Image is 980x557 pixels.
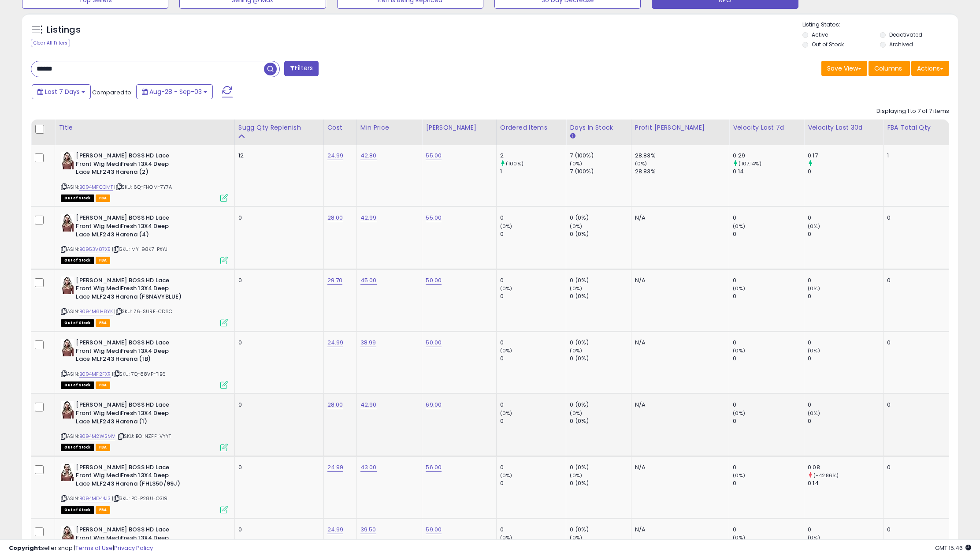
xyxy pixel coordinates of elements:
[500,277,566,284] div: 0
[570,152,631,160] div: 7 (100%)
[284,61,319,76] button: Filters
[887,123,945,132] div: FBA Total Qty
[733,410,745,417] small: (0%)
[327,213,343,222] a: 28.00
[887,526,942,534] div: 0
[79,246,111,253] a: B0953V87X5
[570,355,631,363] div: 0 (0%)
[426,400,442,409] a: 69.00
[570,292,631,300] div: 0 (0%)
[61,319,94,327] span: All listings that are currently out of stock and unavailable for purchase on Amazon
[76,214,183,241] b: [PERSON_NAME] BOSS HD Lace Front Wig MediFresh 13X4 Deep Lace MLF243 Harena (4)
[733,230,804,238] div: 0
[59,123,230,132] div: Title
[887,401,942,409] div: 0
[733,339,804,347] div: 0
[808,339,883,347] div: 0
[813,472,839,479] small: (-42.86%)
[733,472,745,479] small: (0%)
[61,339,227,388] div: ASIN:
[79,183,113,191] a: B094MFCCMT
[61,257,94,264] span: All listings that are currently out of stock and unavailable for purchase on Amazon
[500,230,566,238] div: 0
[96,257,111,264] span: FBA
[360,400,377,409] a: 42.90
[635,401,722,409] div: N/A
[808,410,820,417] small: (0%)
[238,526,317,534] div: 0
[570,526,631,534] div: 0 (0%)
[570,401,631,409] div: 0 (0%)
[426,463,442,472] a: 56.00
[426,151,442,160] a: 55.00
[808,214,883,222] div: 0
[570,230,631,238] div: 0 (0%)
[360,151,377,160] a: 42.80
[112,246,167,253] span: | SKU: MY-98K7-PXYJ
[808,277,883,284] div: 0
[426,338,442,347] a: 50.00
[32,84,91,99] button: Last 7 Days
[61,401,227,450] div: ASIN:
[808,347,820,354] small: (0%)
[887,277,942,284] div: 0
[360,213,377,222] a: 42.99
[61,526,74,543] img: 41lZaYJdIRS._SL40_.jpg
[808,526,883,534] div: 0
[360,123,419,132] div: Min Price
[360,276,377,285] a: 45.00
[500,347,512,354] small: (0%)
[61,214,74,232] img: 41lZaYJdIRS._SL40_.jpg
[808,168,883,176] div: 0
[808,355,883,363] div: 0
[500,292,566,300] div: 0
[733,401,804,409] div: 0
[911,61,949,76] button: Actions
[9,544,41,552] strong: Copyright
[869,61,910,76] button: Columns
[149,87,202,96] span: Aug-28 - Sep-03
[327,400,343,409] a: 28.00
[426,213,442,222] a: 55.00
[733,355,804,363] div: 0
[808,479,883,487] div: 0.14
[733,526,804,534] div: 0
[635,152,729,160] div: 28.83%
[500,401,566,409] div: 0
[570,132,575,140] small: Days In Stock.
[739,160,761,167] small: (107.14%)
[96,506,111,514] span: FBA
[114,544,153,552] a: Privacy Policy
[887,214,942,222] div: 0
[812,31,828,38] label: Active
[733,464,804,471] div: 0
[238,214,317,222] div: 0
[570,285,582,292] small: (0%)
[61,401,74,419] img: 41lZaYJdIRS._SL40_.jpg
[570,347,582,354] small: (0%)
[61,277,227,325] div: ASIN:
[112,495,167,502] span: | SKU: PC-P28U-O319
[76,464,183,490] b: [PERSON_NAME] BOSS HD Lace Front Wig MediFresh 13X4 Deep Lace MLF243 Harena (FHL350/99J)
[635,214,722,222] div: N/A
[47,24,81,36] h5: Listings
[426,123,492,132] div: [PERSON_NAME]
[96,319,111,327] span: FBA
[75,544,113,552] a: Terms of Use
[76,401,183,428] b: [PERSON_NAME] BOSS HD Lace Front Wig MediFresh 13X4 Deep Lace MLF243 Harena (1)
[635,464,722,471] div: N/A
[500,417,566,425] div: 0
[61,194,94,202] span: All listings that are currently out of stock and unavailable for purchase on Amazon
[500,355,566,363] div: 0
[238,277,317,284] div: 0
[114,308,172,315] span: | SKU: Z6-SURF-CD6C
[808,292,883,300] div: 0
[61,464,74,481] img: 41qMlFJNt-S._SL40_.jpg
[327,151,344,160] a: 24.99
[238,464,317,471] div: 0
[733,277,804,284] div: 0
[92,88,133,97] span: Compared to:
[96,444,111,451] span: FBA
[887,464,942,471] div: 0
[61,277,74,294] img: 41lZaYJdIRS._SL40_.jpg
